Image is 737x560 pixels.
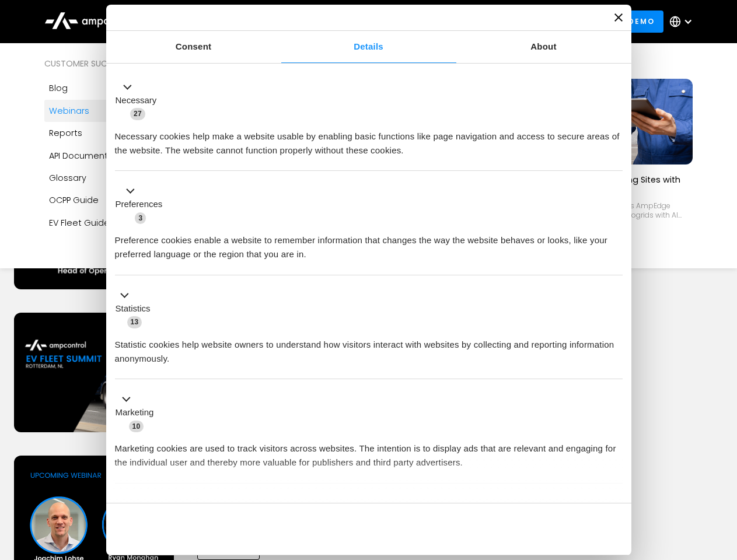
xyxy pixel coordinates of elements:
a: Webinars [44,100,189,122]
a: Consent [106,31,281,63]
a: Reports [44,122,189,144]
a: Glossary [44,167,189,189]
a: API Documentation [44,145,189,167]
div: Reports [49,127,82,139]
div: API Documentation [49,149,130,162]
button: Okay [455,512,622,546]
div: OCPP Guide [49,194,99,206]
button: Statistics (13) [115,288,158,329]
div: Statistic cookies help website owners to understand how visitors interact with websites by collec... [115,329,623,366]
a: EV Fleet Guide [44,212,189,234]
div: Customer success [44,57,189,70]
label: Statistics [116,302,151,316]
span: 3 [135,212,146,224]
a: Blog [44,77,189,99]
div: Glossary [49,171,86,184]
div: Blog [49,82,68,94]
div: Marketing cookies are used to track visitors across websites. The intention is to display ads tha... [115,433,623,470]
div: Preference cookies enable a website to remember information that changes the way the website beha... [115,225,623,261]
a: About [456,31,631,63]
span: 27 [130,108,145,120]
div: Necessary cookies help make a website usable by enabling basic functions like page navigation and... [115,121,623,157]
div: Webinars [49,104,89,117]
span: 13 [127,316,142,328]
span: 10 [129,421,144,432]
a: OCPP Guide [44,189,189,211]
label: Necessary [116,94,157,107]
button: Unclassified (2) [115,496,211,511]
button: Close banner [614,13,623,22]
button: Preferences (3) [115,184,170,225]
span: 2 [193,498,204,510]
a: Details [281,31,456,63]
button: Marketing (10) [115,393,161,433]
button: Necessary (27) [115,80,164,121]
label: Preferences [116,198,163,211]
label: Marketing [116,406,154,419]
div: EV Fleet Guide [49,216,110,229]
